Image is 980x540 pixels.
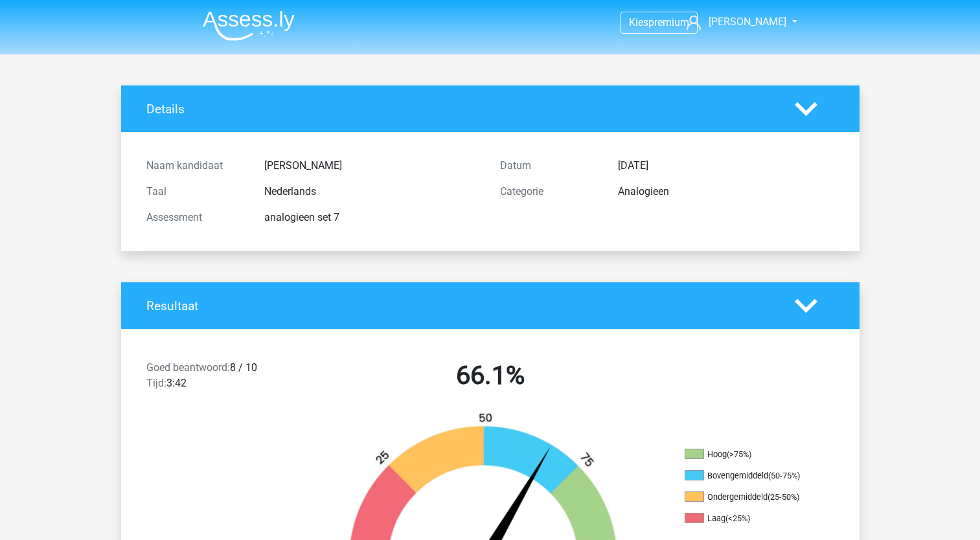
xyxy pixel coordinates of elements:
[685,449,814,460] li: Hoog
[137,360,313,396] div: 8 / 10 3:42
[685,470,814,482] li: Bovengemiddeld
[255,184,490,199] div: Nederlands
[146,377,166,389] span: Tijd:
[768,492,799,502] div: (25-50%)
[608,158,844,174] div: [DATE]
[490,184,608,199] div: Categorie
[146,361,230,374] span: Goed beantwoord:
[323,360,657,391] h2: 66.1%
[629,16,648,28] span: Kies
[709,16,786,28] span: [PERSON_NAME]
[608,184,844,199] div: Analogieen
[681,14,788,30] a: [PERSON_NAME]
[203,10,295,41] img: Assessly
[490,158,608,174] div: Datum
[255,158,490,174] div: [PERSON_NAME]
[146,298,775,313] h4: Resultaat
[685,491,814,503] li: Ondergemiddeld
[137,210,255,225] div: Assessment
[725,513,750,523] div: (<25%)
[648,16,689,28] span: premium
[727,449,751,459] div: (>75%)
[146,102,775,117] h4: Details
[137,184,255,199] div: Taal
[685,513,814,524] li: Laag
[768,471,800,480] div: (50-75%)
[621,14,697,31] a: Kiespremium
[137,158,255,174] div: Naam kandidaat
[255,210,490,225] div: analogieen set 7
